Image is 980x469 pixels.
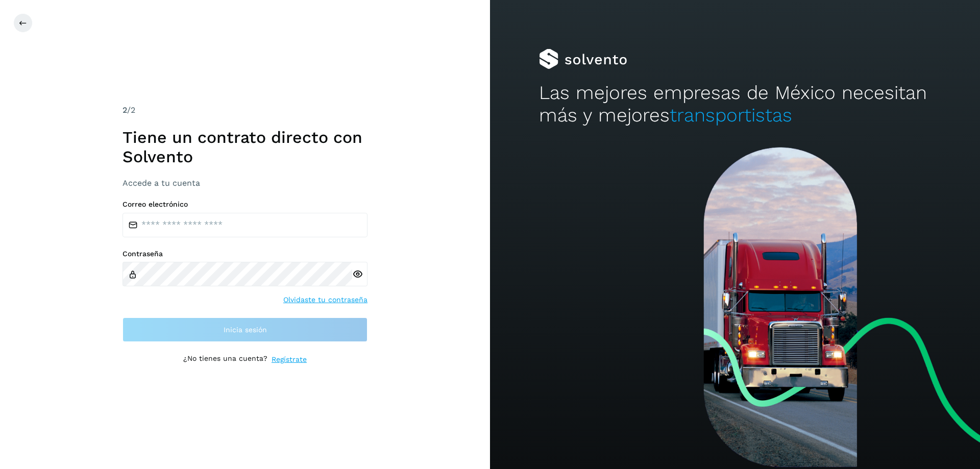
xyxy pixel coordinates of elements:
div: /2 [122,104,367,116]
h1: Tiene un contrato directo con Solvento [122,128,367,167]
span: 2 [122,105,127,115]
a: Regístrate [272,354,307,365]
span: transportistas [670,104,792,126]
p: ¿No tienes una cuenta? [183,354,267,365]
label: Contraseña [122,250,367,258]
a: Olvidaste tu contraseña [283,294,367,305]
label: Correo electrónico [122,200,367,209]
span: Inicia sesión [224,326,267,333]
h2: Las mejores empresas de México necesitan más y mejores [539,82,931,127]
button: Inicia sesión [122,317,367,342]
h3: Accede a tu cuenta [122,178,367,188]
